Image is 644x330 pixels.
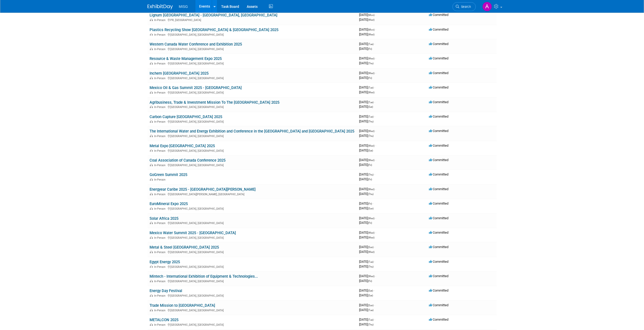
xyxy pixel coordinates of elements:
span: - [374,172,375,176]
span: - [375,274,376,278]
span: In-Person [154,48,167,51]
span: - [374,245,375,249]
div: [GEOGRAPHIC_DATA], [GEOGRAPHIC_DATA] [150,250,355,254]
span: (Wed) [368,57,375,60]
span: [DATE] [359,206,373,210]
span: [DATE] [359,56,376,60]
span: (Wed) [368,18,375,21]
span: - [375,129,376,133]
div: [GEOGRAPHIC_DATA], [GEOGRAPHIC_DATA] [150,235,355,239]
span: (Fri) [368,77,372,79]
div: [GEOGRAPHIC_DATA], [GEOGRAPHIC_DATA] [150,265,355,269]
a: Carbon Capture [GEOGRAPHIC_DATA] 2025 [150,115,222,119]
img: In-Person Event [150,62,153,64]
a: Plastics Recycling Show [GEOGRAPHIC_DATA] & [GEOGRAPHIC_DATA] 2025 [150,28,278,32]
span: [DATE] [359,163,372,167]
div: [GEOGRAPHIC_DATA], [GEOGRAPHIC_DATA] [150,76,355,80]
span: (Sun) [368,304,373,307]
span: Committed [429,216,448,220]
span: Committed [429,100,448,104]
span: [DATE] [359,303,375,307]
a: Metal & Steel [GEOGRAPHIC_DATA] 2025 [150,245,219,250]
img: In-Person Event [150,251,153,253]
div: [GEOGRAPHIC_DATA], [GEOGRAPHIC_DATA] [150,90,355,94]
span: Committed [429,231,448,234]
img: In-Person Event [150,164,153,166]
a: Metal Expo [GEOGRAPHIC_DATA] 2025 [150,144,215,148]
span: Committed [429,85,448,89]
span: [DATE] [359,148,373,152]
a: Coal Association of Canada Conference 2025 [150,158,225,163]
span: (Fri) [368,222,372,224]
span: - [374,289,375,292]
span: - [373,202,373,205]
span: (Tue) [368,260,373,263]
span: [DATE] [359,32,375,36]
span: [DATE] [359,76,372,80]
span: - [374,115,375,118]
span: Committed [429,129,448,133]
span: [DATE] [359,260,375,263]
a: The International Water and Energy Exhibition and Conference in the [GEOGRAPHIC_DATA] and [GEOGRA... [150,129,354,134]
a: Energyear Caribe 2025 - [GEOGRAPHIC_DATA][PERSON_NAME] [150,187,256,192]
span: (Wed) [368,188,375,191]
span: (Wed) [368,72,375,75]
img: In-Person Event [150,91,153,94]
span: - [375,28,376,31]
span: In-Person [154,222,167,225]
img: In-Person Event [150,309,153,311]
div: [GEOGRAPHIC_DATA], [GEOGRAPHIC_DATA] [150,206,355,210]
div: [GEOGRAPHIC_DATA], [GEOGRAPHIC_DATA] [150,32,355,36]
span: (Thu) [368,265,373,268]
span: [DATE] [359,13,376,17]
a: Trade Mission to [GEOGRAPHIC_DATA] [150,303,215,308]
span: (Fri) [368,178,372,181]
span: Committed [429,318,448,321]
div: [GEOGRAPHIC_DATA], [GEOGRAPHIC_DATA] [150,105,355,109]
img: In-Person Event [150,77,153,79]
span: In-Person [154,135,167,138]
span: In-Person [154,207,167,210]
img: ExhibitDay [148,4,173,9]
span: In-Person [154,323,167,326]
a: Resource & Waste Management Expo 2025 [150,56,222,61]
span: (Fri) [368,202,372,205]
div: [GEOGRAPHIC_DATA], [GEOGRAPHIC_DATA] [150,308,355,312]
a: Western Canada Water Conference and Exhibition 2025 [150,42,242,47]
div: [GEOGRAPHIC_DATA], [GEOGRAPHIC_DATA] [150,322,355,326]
span: (Wed) [368,130,375,133]
img: In-Person Event [150,149,153,152]
span: (Tue) [368,309,373,312]
span: - [375,71,376,75]
span: [DATE] [359,42,375,46]
span: Committed [429,260,448,263]
span: [DATE] [359,115,375,118]
span: - [375,13,376,17]
img: In-Person Event [150,105,153,108]
div: [GEOGRAPHIC_DATA], [GEOGRAPHIC_DATA] [150,163,355,167]
span: (Wed) [368,91,375,94]
img: In-Person Event [150,207,153,210]
div: [GEOGRAPHIC_DATA], [GEOGRAPHIC_DATA] [150,279,355,283]
span: Committed [429,303,448,307]
span: (Wed) [368,144,375,147]
span: - [375,158,376,162]
span: In-Person [154,251,167,254]
img: In-Person Event [150,135,153,137]
span: In-Person [154,149,167,152]
span: [DATE] [359,47,372,51]
span: - [374,85,375,89]
img: In-Person Event [150,48,153,50]
span: MISG [179,5,188,9]
span: Committed [429,56,448,60]
div: [GEOGRAPHIC_DATA][PERSON_NAME], [GEOGRAPHIC_DATA] [150,192,355,196]
img: In-Person Event [150,294,153,297]
div: [GEOGRAPHIC_DATA], [GEOGRAPHIC_DATA] [150,134,355,138]
span: - [374,260,375,263]
span: In-Person [154,236,167,239]
span: [DATE] [359,231,376,234]
a: Lignum [GEOGRAPHIC_DATA] - [GEOGRAPHIC_DATA], [GEOGRAPHIC_DATA] [150,13,277,17]
a: Solar Africa 2025 [150,216,178,221]
span: Committed [429,13,448,17]
span: (Mon) [368,14,375,16]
